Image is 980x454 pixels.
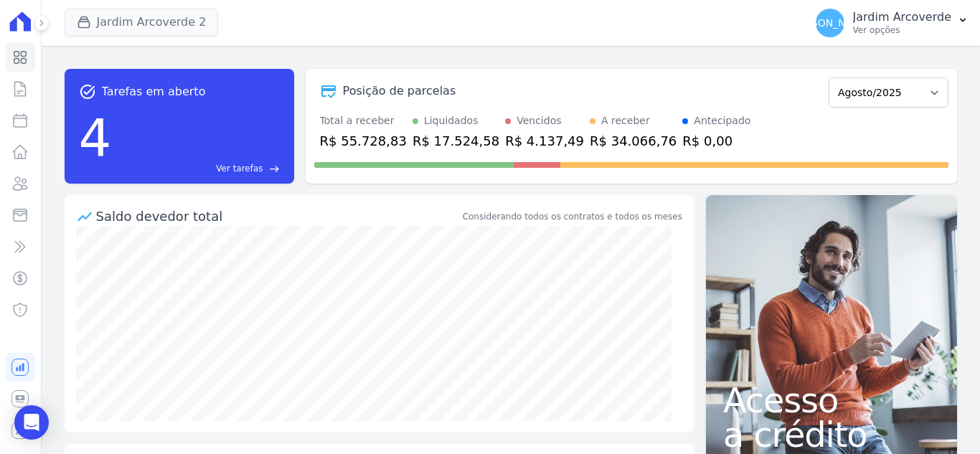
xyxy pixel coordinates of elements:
[102,83,206,100] span: Tarefas em aberto
[723,383,940,417] span: Acesso
[320,113,407,128] div: Total a receber
[723,417,940,452] span: a crédito
[424,113,479,128] div: Liquidados
[117,162,279,175] a: Ver tarefas east
[79,83,96,100] span: task_alt
[694,113,750,128] div: Antecipado
[320,131,407,151] div: R$ 55.728,83
[853,24,951,36] p: Ver opções
[682,131,750,151] div: R$ 0,00
[505,131,584,151] div: R$ 4.137,49
[590,131,677,151] div: R$ 34.066,76
[517,113,561,128] div: Vencidos
[14,405,49,440] div: Open Intercom Messenger
[269,164,280,174] span: east
[96,207,460,226] div: Saldo devedor total
[79,100,112,175] div: 4
[65,9,219,36] button: Jardim Arcoverde 2
[216,162,263,175] span: Ver tarefas
[343,82,456,100] div: Posição de parcelas
[413,131,499,151] div: R$ 17.524,58
[853,10,951,24] p: Jardim Arcoverde
[788,18,871,28] span: [PERSON_NAME]
[463,210,682,223] div: Considerando todos os contratos e todos os meses
[804,3,980,43] button: [PERSON_NAME] Jardim Arcoverde Ver opções
[601,113,650,128] div: A receber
